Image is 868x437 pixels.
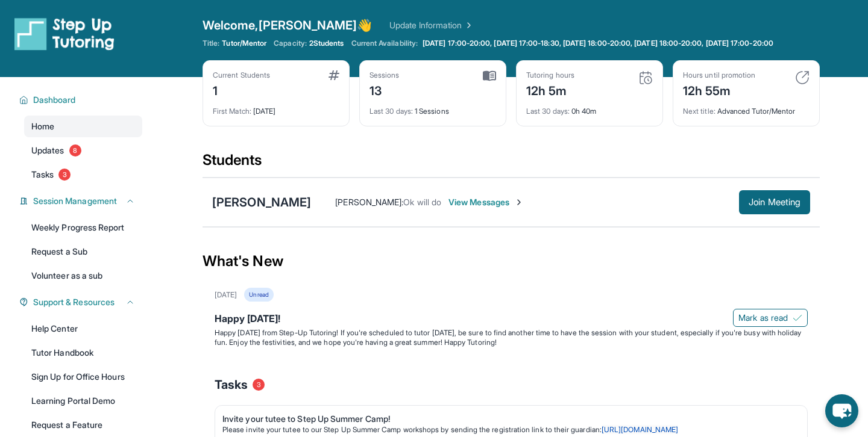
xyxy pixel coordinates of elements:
[28,296,135,308] button: Support & Resources
[28,94,135,106] button: Dashboard
[733,309,808,327] button: Mark as read
[370,70,400,80] div: Sessions
[213,70,270,80] div: Current Students
[483,70,496,81] img: card
[213,107,251,116] span: First Match :
[33,296,115,308] span: Support & Resources
[370,99,496,116] div: 1 Sessions
[24,241,142,262] a: Request a Sub
[738,312,788,324] span: Mark as read
[370,107,413,116] span: Last 30 days :
[213,80,270,99] div: 1
[222,425,790,435] p: Please invite your tutee to our Step Up Summer Camp workshops by sending the registration link to...
[602,425,678,434] a: [URL][DOMAIN_NAME]
[203,235,820,288] div: What's New
[58,169,71,181] span: 3
[253,379,265,391] span: 3
[335,197,403,207] span: [PERSON_NAME] :
[638,70,653,85] img: card
[215,290,237,300] div: [DATE]
[33,94,76,106] span: Dashboard
[244,288,273,302] div: Unread
[351,39,418,48] span: Current Availability:
[24,140,142,161] a: Updates8
[526,107,570,116] span: Last 30 days :
[33,195,117,207] span: Session Management
[203,39,219,48] span: Title:
[24,342,142,364] a: Tutor Handbook
[403,197,441,207] span: Ok will do
[203,150,820,177] div: Students
[683,99,810,116] div: Advanced Tutor/Mentor
[215,376,248,393] span: Tasks
[526,99,653,116] div: 0h 40m
[24,116,142,137] a: Home
[31,144,64,157] span: Updates
[462,19,474,31] img: Chevron Right
[825,394,858,427] button: chat-button
[370,80,400,99] div: 13
[683,107,715,116] span: Next title :
[212,194,311,211] div: [PERSON_NAME]
[24,414,142,436] a: Request a Feature
[423,39,773,48] span: [DATE] 17:00-20:00, [DATE] 17:00-18:30, [DATE] 18:00-20:00, [DATE] 18:00-20:00, [DATE] 17:00-20:00
[24,390,142,412] a: Learning Portal Demo
[31,120,54,132] span: Home
[24,366,142,388] a: Sign Up for Office Hours
[749,199,800,206] span: Join Meeting
[24,265,142,287] a: Volunteer as a sub
[739,190,810,214] button: Join Meeting
[514,197,524,207] img: Chevron-Right
[329,70,339,80] img: card
[526,80,574,99] div: 12h 5m
[526,70,574,80] div: Tutoring hours
[795,70,810,85] img: card
[28,195,135,207] button: Session Management
[683,70,755,80] div: Hours until promotion
[215,311,808,328] div: Happy [DATE]!
[213,99,339,116] div: [DATE]
[215,328,808,347] p: Happy [DATE] from Step-Up Tutoring! If you're scheduled to tutor [DATE], be sure to find another ...
[31,169,54,181] span: Tasks
[683,80,755,99] div: 12h 55m
[448,196,524,208] span: View Messages
[420,39,776,48] a: [DATE] 17:00-20:00, [DATE] 17:00-18:30, [DATE] 18:00-20:00, [DATE] 18:00-20:00, [DATE] 17:00-20:00
[274,39,307,48] span: Capacity:
[203,17,373,34] span: Welcome, [PERSON_NAME] 👋
[309,39,344,48] span: 2 Students
[389,19,474,31] a: Update Information
[14,17,115,51] img: logo
[69,144,81,157] span: 8
[793,313,802,323] img: Mark as read
[24,217,142,238] a: Weekly Progress Report
[222,39,266,48] span: Tutor/Mentor
[24,318,142,339] a: Help Center
[222,413,790,425] div: Invite your tutee to Step Up Summer Camp!
[24,164,142,185] a: Tasks3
